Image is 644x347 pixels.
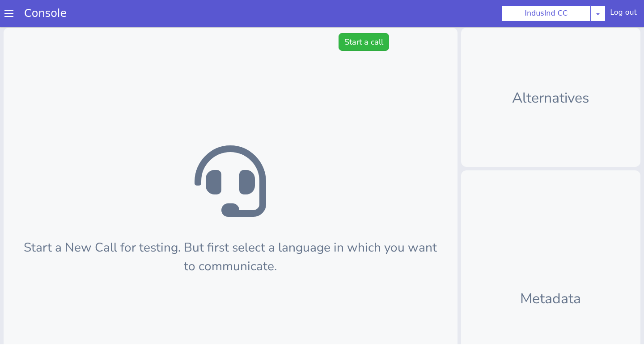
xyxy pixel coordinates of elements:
[475,264,626,285] p: Metadata
[610,7,637,21] div: Log out
[13,7,77,20] a: Console
[18,214,443,252] p: Start a New Call for testing. But first select a language in which you want to communicate.
[339,9,389,27] button: Start a call
[501,5,591,21] button: IndusInd CC
[475,63,626,85] p: Alternatives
